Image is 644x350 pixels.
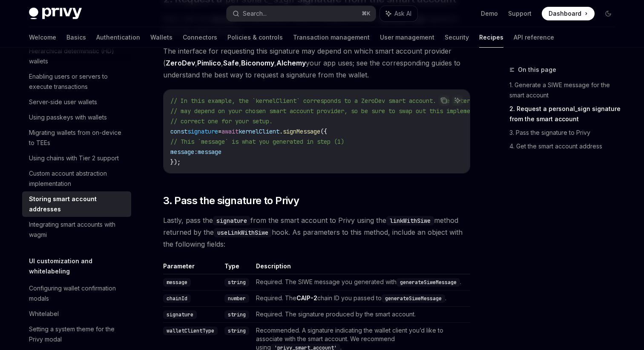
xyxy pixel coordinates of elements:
[22,94,131,110] a: Server-side user wallets
[29,194,126,214] div: Storing smart account addresses
[224,327,249,335] code: string
[22,151,131,166] a: Using chains with Tier 2 support
[198,148,221,156] span: message
[283,128,320,135] span: signMessage
[163,262,221,274] th: Parameter
[22,125,131,151] a: Migrating wallets from on-device to TEEs
[170,117,273,125] span: // correct one for your setup.
[150,27,172,48] a: Wallets
[22,191,131,217] a: Storing smart account addresses
[163,327,218,335] code: walletClientType
[509,102,622,126] a: 2. Request a personal_sign signature from the smart account
[438,95,449,106] button: Copy the contents from the code block
[22,217,131,242] a: Integrating smart accounts with wagmi
[163,45,470,81] span: The interface for requesting this signature may depend on which smart account provider ( , , , , ...
[163,278,191,287] code: message
[221,262,253,274] th: Type
[320,128,327,135] span: ({
[66,27,86,48] a: Basics
[29,309,59,319] div: Whitelabel
[221,128,239,135] span: await
[481,9,498,18] a: Demo
[514,27,554,48] a: API reference
[170,107,521,115] span: // may depend on your chosen smart account provider, so be sure to swap out this implementation f...
[518,65,556,75] span: On this page
[241,59,274,68] a: Biconomy
[542,7,595,20] a: Dashboard
[22,306,131,322] a: Whitelabel
[223,59,239,68] a: Safe
[163,194,299,208] span: 3. Pass the signature to Privy
[22,69,131,94] a: Enabling users or servers to execute transactions
[197,59,221,68] a: Pimlico
[170,158,181,166] span: });
[253,262,470,274] th: Description
[224,310,249,319] code: string
[253,290,470,307] td: Required. The chain ID you passed to .
[227,27,283,48] a: Policies & controls
[296,294,317,302] a: CAIP-2
[479,27,503,48] a: Recipes
[253,307,470,323] td: Required. The signature produced by the smart account.
[397,278,460,287] code: generateSiweMessage
[163,294,191,303] code: chainId
[509,139,622,153] a: 4. Get the smart account address
[239,128,279,135] span: kernelClient
[170,138,344,145] span: // This `message` is what you generated in step (1)
[214,228,272,237] code: useLinkWithSiwe
[224,278,249,287] code: string
[276,59,306,68] a: Alchemy
[29,8,82,20] img: dark logo
[386,216,434,225] code: linkWithSiwe
[218,128,221,135] span: =
[509,78,622,102] a: 1. Generate a SIWE message for the smart account
[549,9,581,18] span: Dashboard
[29,71,126,92] div: Enabling users or servers to execute transactions
[29,283,126,304] div: Configuring wallet confirmation modals
[163,310,197,319] code: signature
[22,110,131,125] a: Using passkeys with wallets
[508,9,532,18] a: Support
[394,9,411,18] span: Ask AI
[29,27,56,48] a: Welcome
[29,256,131,276] h5: UI customization and whitelabeling
[445,27,469,48] a: Security
[187,128,218,135] span: signature
[166,59,195,68] a: ZeroDev
[253,274,470,290] td: Required. The SIWE message you generated with .
[29,112,107,122] div: Using passkeys with wallets
[243,9,267,19] div: Search...
[163,214,470,250] span: Lastly, pass the from the smart account to Privy using the method returned by the hook. As parame...
[213,216,250,225] code: signature
[29,219,126,240] div: Integrating smart accounts with wagmi
[452,95,463,106] button: Ask AI
[227,6,376,21] button: Search...⌘K
[29,324,126,344] div: Setting a system theme for the Privy modal
[170,128,187,135] span: const
[380,27,434,48] a: User management
[224,294,249,303] code: number
[29,128,126,148] div: Migrating wallets from on-device to TEEs
[22,166,131,191] a: Custom account abstraction implementation
[170,148,198,156] span: message:
[601,7,615,20] button: Toggle dark mode
[362,10,371,17] span: ⌘ K
[279,128,283,135] span: .
[509,126,622,139] a: 3. Pass the signature to Privy
[96,27,140,48] a: Authentication
[293,27,370,48] a: Transaction management
[22,281,131,306] a: Configuring wallet confirmation modals
[29,97,97,107] div: Server-side user wallets
[29,168,126,189] div: Custom account abstraction implementation
[170,97,535,105] span: // In this example, the `kernelClient` corresponds to a ZeroDev smart account. The interface for ...
[22,322,131,347] a: Setting a system theme for the Privy modal
[29,153,119,163] div: Using chains with Tier 2 support
[382,294,445,303] code: generateSiweMessage
[380,6,417,21] button: Ask AI
[183,27,217,48] a: Connectors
